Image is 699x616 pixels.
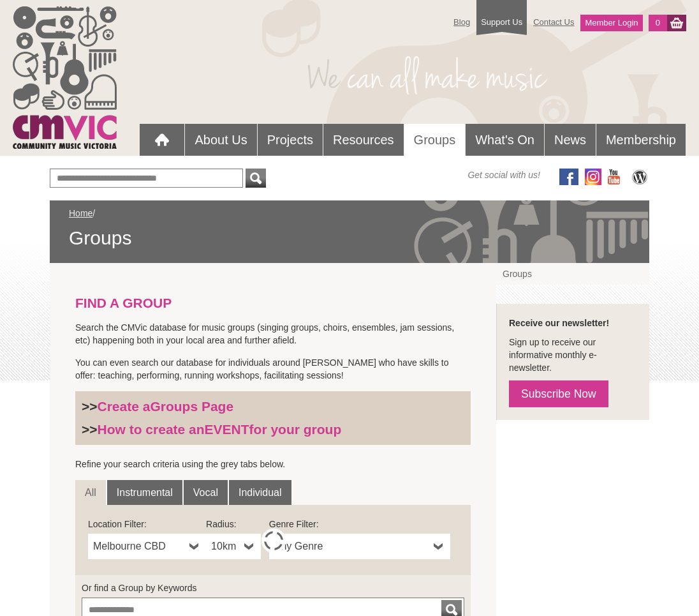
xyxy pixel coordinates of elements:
p: Search the CMVic database for music groups (singing groups, choirs, ensembles, jam sessions, etc)... [75,321,471,347]
a: 10km [206,534,261,559]
a: Individual [229,480,291,506]
p: Sign up to receive our informative monthly e-newsletter. [509,336,636,374]
span: Any Genre [274,539,429,554]
strong: Groups Page [150,399,233,414]
a: Home [69,208,92,218]
a: Any Genre [269,534,450,559]
a: Member Login [580,15,642,31]
a: All [75,480,106,506]
a: Groups [496,263,649,285]
a: News [545,124,596,156]
p: You can even search our database for individuals around [PERSON_NAME] who have skills to offer: t... [75,356,471,382]
a: What's On [466,124,544,156]
a: How to create anEVENTfor your group [98,422,342,437]
a: Projects [258,124,323,156]
a: Melbourne CBD [88,534,206,559]
strong: Receive our newsletter! [509,318,609,328]
a: Subscribe Now [509,380,608,407]
label: Or find a Group by Keywords [82,582,464,594]
span: Groups [69,226,630,250]
strong: FIND A GROUP [75,296,172,310]
img: CMVic Blog [630,169,649,185]
a: Vocal [184,480,228,506]
a: Blog [447,11,476,33]
h3: >> [82,398,464,415]
h3: >> [82,421,464,438]
a: Groups [404,124,466,156]
a: Resources [323,124,404,156]
a: Contact Us [527,11,580,33]
label: Radius: [206,518,261,530]
span: Get social with us! [467,169,540,181]
div: / [69,207,630,250]
label: Location Filter: [88,518,206,530]
a: About Us [185,124,256,156]
img: icon-instagram.png [585,169,601,185]
a: 0 [649,15,667,31]
strong: EVENT [205,422,249,437]
a: Membership [596,124,686,156]
p: Refine your search criteria using the grey tabs below. [75,458,471,470]
img: cmvic_logo.png [13,6,117,149]
label: Genre Filter: [269,518,450,530]
a: Instrumental [107,480,182,506]
span: Melbourne CBD [93,539,184,554]
a: Create aGroups Page [98,399,234,414]
span: 10km [211,539,239,554]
